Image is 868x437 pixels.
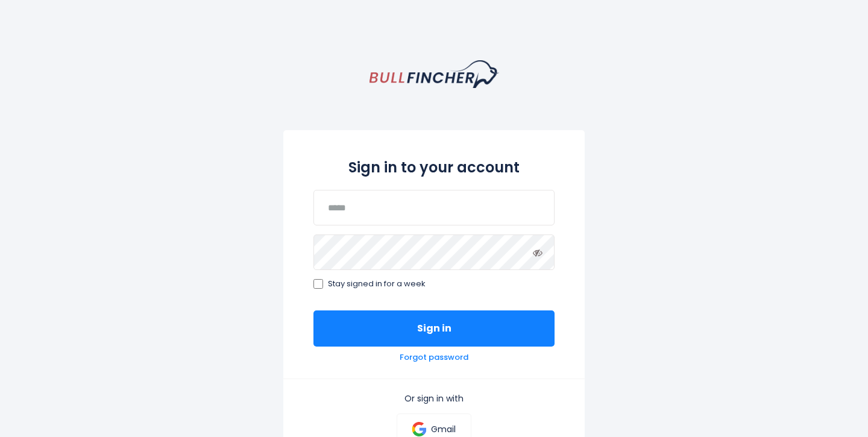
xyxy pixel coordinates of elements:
[431,424,456,435] p: Gmail
[400,353,468,363] a: Forgot password
[313,310,555,347] button: Sign in
[328,279,426,289] span: Stay signed in for a week
[370,60,499,88] a: homepage
[313,393,555,404] p: Or sign in with
[313,279,323,289] input: Stay signed in for a week
[313,157,555,178] h2: Sign in to your account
